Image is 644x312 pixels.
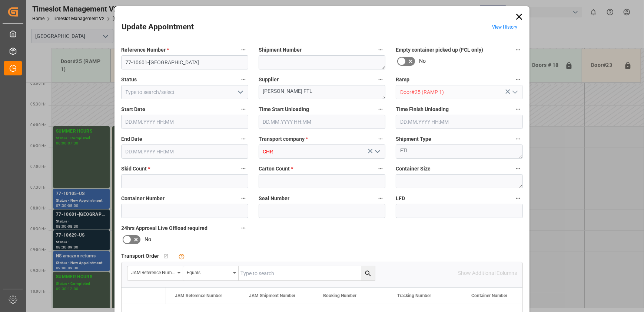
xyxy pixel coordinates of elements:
[396,165,431,173] span: Container Size
[121,252,159,260] span: Transport Order
[396,135,431,143] span: Shipment Type
[239,75,248,84] button: Status
[121,115,248,129] input: DD.MM.YYYY HH:MM
[121,46,169,54] span: Reference Number
[249,293,295,298] span: JAM Shipment Number
[361,266,375,280] button: search button
[323,293,356,298] span: Booking Number
[259,105,309,113] span: Time Start Unloading
[492,25,517,30] a: View History
[396,76,409,84] span: Ramp
[259,165,293,173] span: Carton Count
[175,293,222,298] span: JAM Reference Number
[187,267,230,276] div: Equals
[239,223,248,233] button: 24hrs Approval Live Offload required
[376,134,385,144] button: Transport company *
[239,45,248,55] button: Reference Number *
[397,293,431,298] span: Tracking Number
[513,134,523,144] button: Shipment Type
[121,165,150,173] span: Skid Count
[396,144,523,159] textarea: FTL
[513,194,523,203] button: LFD
[396,115,523,129] input: DD.MM.YYYY HH:MM
[259,195,289,202] span: Seal Number
[234,87,245,98] button: open menu
[396,85,523,99] input: Type to search/select
[121,144,248,159] input: DD.MM.YYYY HH:MM
[239,164,248,173] button: Skid Count *
[239,194,248,203] button: Container Number
[259,76,279,84] span: Supplier
[121,135,142,143] span: End Date
[122,21,194,33] h2: Update Appointment
[131,267,175,276] div: JAM Reference Number
[509,87,520,98] button: open menu
[121,105,145,113] span: Start Date
[239,266,375,280] input: Type to search
[121,224,208,232] span: 24hrs Approval Live Offload required
[121,76,137,84] span: Status
[239,134,248,144] button: End Date
[513,164,523,173] button: Container Size
[145,235,151,243] span: No
[376,164,385,173] button: Carton Count *
[127,266,183,280] button: open menu
[396,195,405,202] span: LFD
[376,104,385,114] button: Time Start Unloading
[376,194,385,203] button: Seal Number
[396,105,449,113] span: Time Finish Unloading
[121,195,165,202] span: Container Number
[259,135,308,143] span: Transport company
[513,45,523,55] button: Empty container picked up (FCL only)
[513,75,523,84] button: Ramp
[376,45,385,55] button: Shipment Number
[471,293,507,298] span: Container Number
[372,146,383,157] button: open menu
[513,104,523,114] button: Time Finish Unloading
[239,104,248,114] button: Start Date
[259,46,302,54] span: Shipment Number
[419,57,426,65] span: No
[121,85,248,99] input: Type to search/select
[183,266,239,280] button: open menu
[376,75,385,84] button: Supplier
[396,46,483,54] span: Empty container picked up (FCL only)
[259,115,386,129] input: DD.MM.YYYY HH:MM
[259,85,386,99] textarea: [PERSON_NAME] FTL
